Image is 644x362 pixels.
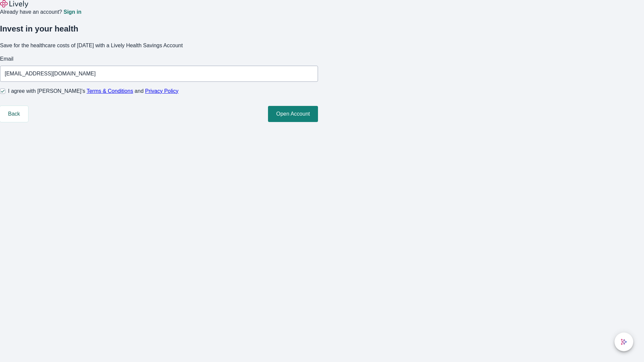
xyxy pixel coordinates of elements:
a: Terms & Conditions [87,88,133,94]
a: Privacy Policy [145,88,179,94]
svg: Lively AI Assistant [621,339,627,345]
span: I agree with [PERSON_NAME]’s and [8,87,178,95]
a: Sign in [63,9,81,15]
button: chat [614,333,633,351]
button: Open Account [268,106,318,122]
